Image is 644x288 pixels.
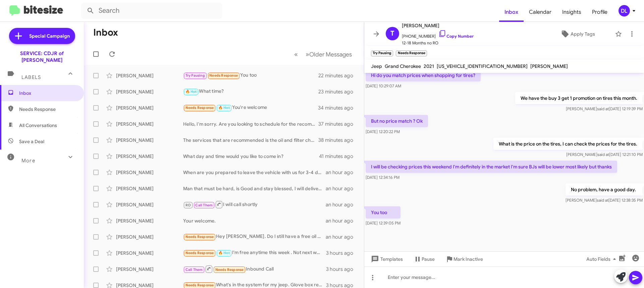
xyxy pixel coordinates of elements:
[408,253,440,265] button: Pause
[318,137,359,143] div: 38 minutes ago
[183,88,318,95] div: What time?
[390,28,394,39] span: T
[209,73,238,78] span: Needs Response
[402,40,474,46] span: 12-18 Months no RO
[396,50,427,56] small: Needs Response
[185,283,214,287] span: Needs Response
[318,105,359,111] div: 34 minutes ago
[218,106,230,110] span: 🔥 Hot
[195,203,213,207] span: Call Them
[613,5,637,16] button: DL
[116,217,183,224] div: [PERSON_NAME]
[21,74,41,80] span: Labels
[93,27,118,38] h1: Inbox
[215,268,244,272] span: Needs Response
[116,153,183,160] div: [PERSON_NAME]
[370,253,403,265] span: Templates
[581,253,624,265] button: Auto Fields
[453,253,483,265] span: Mark Inactive
[530,63,568,69] span: [PERSON_NAME]
[385,63,421,69] span: Grand Cherokee
[116,250,183,256] div: [PERSON_NAME]
[183,153,319,160] div: What day and time would you like to come in?
[326,169,359,176] div: an hour ago
[566,106,643,111] span: [PERSON_NAME] [DATE] 12:19:39 PM
[366,83,401,88] span: [DATE] 10:29:07 AM
[366,129,400,134] span: [DATE] 12:20:22 PM
[185,235,214,239] span: Needs Response
[294,50,298,58] span: «
[597,106,609,111] span: said at
[116,234,183,240] div: [PERSON_NAME]
[185,251,214,255] span: Needs Response
[586,253,619,265] span: Auto Fields
[183,217,326,224] div: Your welcome.
[326,266,359,273] div: 3 hours ago
[318,121,359,127] div: 37 minutes ago
[290,47,356,61] nav: Page navigation example
[326,217,359,224] div: an hour ago
[21,158,35,164] span: More
[116,72,183,79] div: [PERSON_NAME]
[597,198,608,203] span: said at
[371,63,382,69] span: Jeep
[402,30,474,40] span: [PHONE_NUMBER]
[318,72,359,79] div: 22 minutes ago
[619,5,630,16] div: DL
[306,50,309,58] span: »
[424,63,434,69] span: 2021
[302,47,356,61] button: Next
[185,203,191,207] span: RO
[566,152,643,157] span: [PERSON_NAME] [DATE] 12:21:10 PM
[326,185,359,192] div: an hour ago
[183,249,326,257] div: I'm free anytime this week . Not next week. Open after the 25th
[116,105,183,111] div: [PERSON_NAME]
[571,28,595,40] span: Apply Tags
[183,72,318,79] div: You too
[366,206,400,218] p: You too
[440,253,488,265] button: Mark Inactive
[9,28,75,44] a: Special Campaign
[566,183,643,196] p: No problem, have a good day.
[19,122,57,129] span: All Conversations
[309,51,352,58] span: Older Messages
[81,3,222,19] input: Search
[218,251,230,255] span: 🔥 Hot
[116,88,183,95] div: [PERSON_NAME]
[597,152,609,157] span: said at
[524,2,557,22] span: Calendar
[326,250,359,256] div: 3 hours ago
[493,138,643,150] p: What is the price on the tires, I can check the prices for the tires.
[185,268,203,272] span: Call Them
[371,50,393,56] small: Try Pausing
[183,200,326,209] div: I will call shortly
[183,185,326,192] div: Man that must be hard, is Good and stay blessed, I will deliver the message to [PERSON_NAME] than...
[185,73,205,78] span: Try Pausing
[557,2,587,22] a: Insights
[183,137,318,143] div: The services that are recommended is the oil and filter change with rotation and the fuel inducti...
[116,137,183,143] div: [PERSON_NAME]
[326,201,359,208] div: an hour ago
[183,169,326,176] div: When are you prepared to leave the vehicle with us for 3-4 days for these concerns?
[437,63,528,69] span: [US_VEHICLE_IDENTIFICATION_NUMBER]
[587,2,613,22] a: Profile
[366,69,481,81] p: Hi do you match prices when shopping for tires?
[422,253,435,265] span: Pause
[19,106,76,113] span: Needs Response
[364,253,408,265] button: Templates
[366,175,399,180] span: [DATE] 12:34:16 PM
[438,34,474,39] a: Copy Number
[185,89,197,94] span: 🔥 Hot
[366,161,617,173] p: I will be checking prices this weekend I'm definitely in the market I'm sure BJs will be lower mo...
[116,121,183,127] div: [PERSON_NAME]
[116,169,183,176] div: [PERSON_NAME]
[290,47,302,61] button: Previous
[366,220,400,225] span: [DATE] 12:39:05 PM
[183,265,326,273] div: Inbound Call
[402,22,474,30] span: [PERSON_NAME]
[499,2,524,22] a: Inbox
[515,92,643,104] p: We have the buy 3 get 1 promotion on tires this month.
